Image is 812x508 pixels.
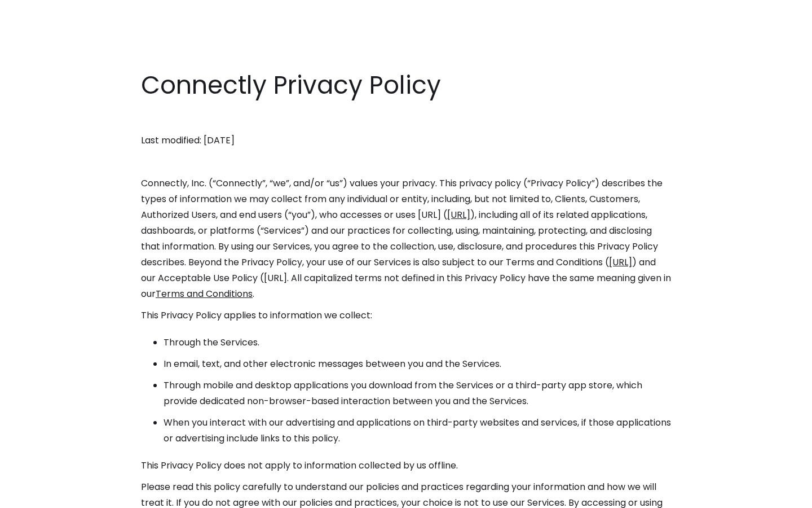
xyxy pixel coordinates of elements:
[141,154,671,170] p: ‍
[141,176,671,302] p: Connectly, Inc. (“Connectly”, “we”, and/or “us”) values your privacy. This privacy policy (“Priva...
[23,488,68,504] ul: Language list
[141,133,671,148] p: Last modified: [DATE]
[141,458,671,474] p: This Privacy Policy does not apply to information collected by us offline.
[164,378,671,409] li: Through mobile and desktop applications you download from the Services or a third-party app store...
[164,415,671,446] li: When you interact with our advertising and applications on third-party websites and services, if ...
[164,335,671,351] li: Through the Services.
[164,356,671,372] li: In email, text, and other electronic messages between you and the Services.
[141,308,671,323] p: This Privacy Policy applies to information we collect:
[11,487,68,504] aside: Language selected: English
[141,68,671,103] h1: Connectly Privacy Policy
[609,256,632,269] a: [URL]
[141,111,671,127] p: ‍
[447,208,470,221] a: [URL]
[156,287,253,300] a: Terms and Conditions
